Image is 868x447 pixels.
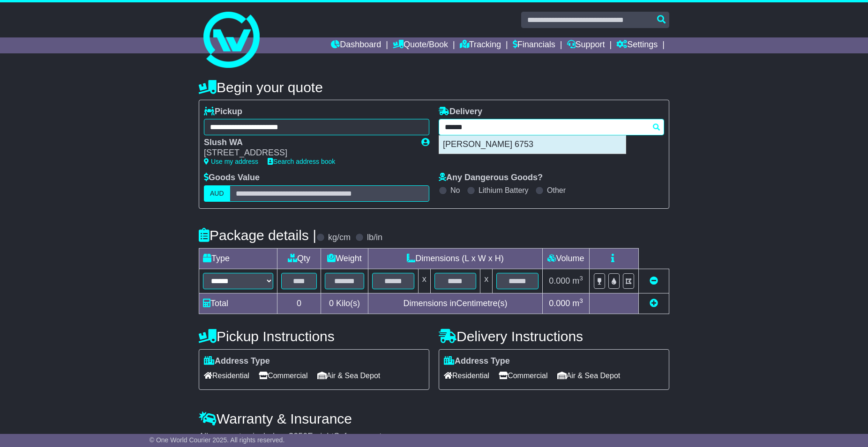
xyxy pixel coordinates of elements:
label: Goods Value [204,173,260,183]
label: Any Dangerous Goods? [439,173,543,183]
td: Kilo(s) [321,293,368,314]
a: Tracking [460,37,501,53]
td: Qty [277,248,321,269]
td: Type [199,248,277,269]
label: Pickup [204,107,242,117]
span: Air & Sea Depot [317,368,381,383]
td: 0 [277,293,321,314]
a: Search address book [268,158,335,165]
h4: Pickup Instructions [199,329,429,344]
label: Address Type [444,356,510,366]
span: © One World Courier 2025. All rights reserved. [150,436,285,444]
td: Weight [321,248,368,269]
label: Delivery [439,107,482,117]
td: Volume [542,248,589,269]
a: Financials [513,37,555,53]
span: 0.000 [549,276,570,286]
label: Lithium Battery [479,186,529,195]
span: m [572,299,583,308]
span: m [572,276,583,286]
label: Other [547,186,566,195]
td: Dimensions (L x W x H) [368,248,542,269]
a: Support [567,37,605,53]
label: No [450,186,460,195]
h4: Begin your quote [199,80,669,95]
typeahead: Please provide city [439,119,664,135]
a: Remove this item [650,276,658,286]
a: Add new item [650,299,658,308]
label: Address Type [204,356,270,366]
div: [STREET_ADDRESS] [204,148,412,158]
div: [PERSON_NAME] 6753 [439,136,626,154]
a: Quote/Book [393,37,448,53]
div: All our quotes include a $ FreightSafe warranty. [199,432,669,442]
a: Dashboard [331,37,381,53]
a: Settings [616,37,658,53]
span: Commercial [259,368,307,383]
td: Dimensions in Centimetre(s) [368,293,542,314]
sup: 3 [579,275,583,282]
h4: Delivery Instructions [439,329,669,344]
td: x [480,269,493,293]
label: AUD [204,185,230,202]
label: kg/cm [328,233,351,243]
sup: 3 [579,297,583,304]
span: 250 [293,432,307,441]
a: Use my address [204,158,258,165]
span: Residential [204,368,249,383]
label: lb/in [367,233,382,243]
span: Commercial [499,368,547,383]
span: 0 [329,299,334,308]
div: Slush WA [204,138,412,148]
h4: Warranty & Insurance [199,411,669,426]
h4: Package details | [199,227,316,243]
span: 0.000 [549,299,570,308]
span: Air & Sea Depot [557,368,621,383]
td: x [418,269,430,293]
td: Total [199,293,277,314]
span: Residential [444,368,489,383]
